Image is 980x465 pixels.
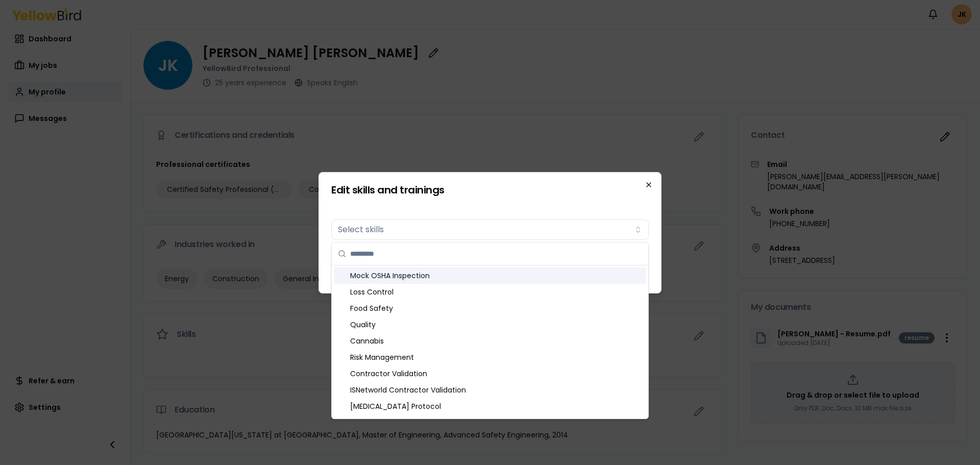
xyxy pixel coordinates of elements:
div: Contractor Validation [334,365,646,382]
div: Quality [334,316,646,333]
h2: Edit skills and trainings [331,185,649,195]
button: Select skills [331,219,649,240]
div: Loss Control [334,284,646,300]
div: Industrial Hygiene [334,414,646,431]
div: Mock OSHA Inspection [334,267,646,284]
div: [MEDICAL_DATA] Protocol [334,398,646,414]
div: Suggestions [332,265,648,419]
div: ISNetworld Contractor Validation [334,382,646,398]
div: Risk Management [334,349,646,365]
div: Food Safety [334,300,646,316]
div: Cannabis [334,333,646,349]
